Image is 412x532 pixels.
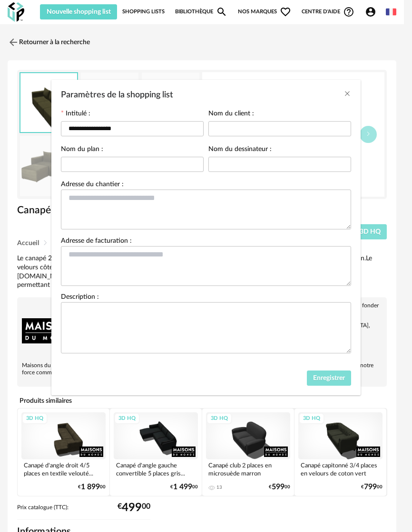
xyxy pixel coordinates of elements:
[61,181,124,190] label: Adresse du chantier :
[61,146,103,154] label: Nom du plan :
[343,89,351,99] button: Close
[61,294,99,302] label: Description :
[61,91,173,99] span: Paramètres de la shopping list
[51,80,361,395] div: Paramètres de la shopping list
[208,110,254,119] label: Nom du client :
[307,370,352,386] button: Enregistrer
[313,375,345,381] span: Enregistrer
[208,146,272,154] label: Nom du dessinateur :
[61,237,132,246] label: Adresse de facturation :
[61,110,90,119] label: Intitulé :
